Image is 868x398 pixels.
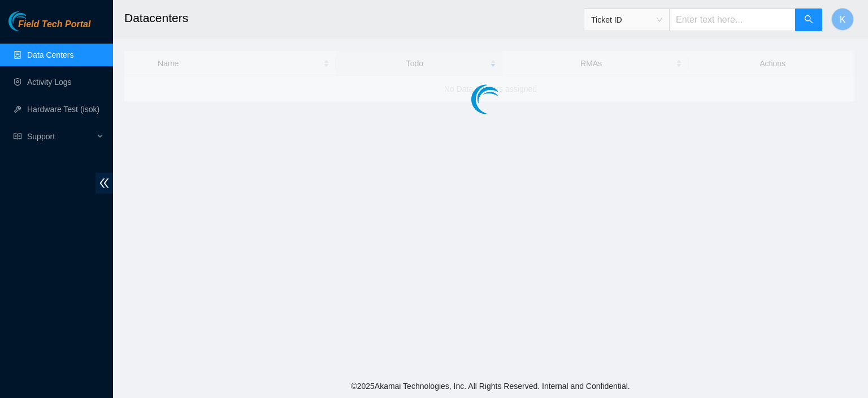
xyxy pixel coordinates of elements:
[27,125,94,148] span: Support
[8,20,90,35] a: Akamai TechnologiesField Tech Portal
[96,173,113,194] span: double-left
[669,8,796,31] input: Enter text here...
[113,374,868,398] footer: © 2025 Akamai Technologies, Inc. All Rights Reserved. Internal and Confidential.
[18,19,90,30] span: Field Tech Portal
[27,50,73,59] a: Data Centers
[8,11,57,31] img: Akamai Technologies
[27,105,99,114] a: Hardware Test (isok)
[795,8,822,31] button: search
[840,12,846,27] span: K
[27,78,72,87] a: Activity Logs
[831,8,854,31] button: K
[14,132,21,140] span: read
[804,15,813,25] span: search
[591,11,662,28] span: Ticket ID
